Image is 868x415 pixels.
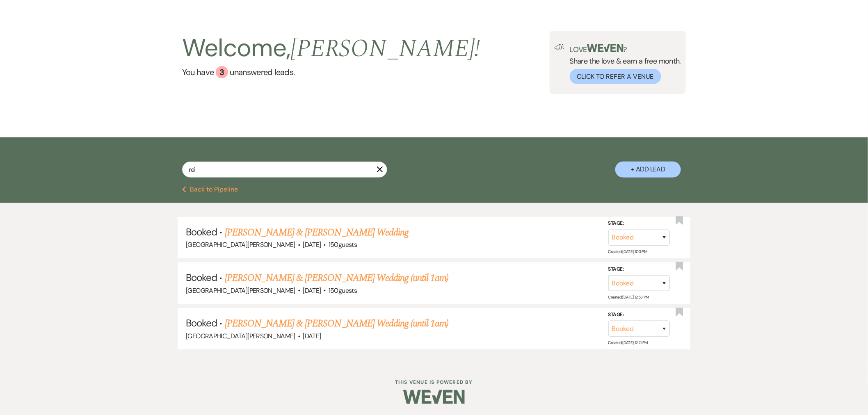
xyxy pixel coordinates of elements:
span: [PERSON_NAME] ! [291,30,480,68]
span: Created: [DATE] 12:21 PM [608,340,648,345]
span: [DATE] [303,286,321,295]
span: [GEOGRAPHIC_DATA][PERSON_NAME] [186,240,295,249]
span: Booked [186,226,217,238]
h2: Welcome, [182,31,480,66]
a: [PERSON_NAME] & [PERSON_NAME] Wedding [225,225,409,240]
span: [GEOGRAPHIC_DATA][PERSON_NAME] [186,332,295,340]
input: Search by name, event date, email address or phone number [182,162,387,178]
img: Weven Logo [403,383,465,411]
a: You have 3 unanswered leads. [182,66,480,78]
span: Booked [186,317,217,329]
label: Stage: [608,265,670,274]
span: [DATE] [303,332,321,340]
span: Booked [186,271,217,284]
span: [GEOGRAPHIC_DATA][PERSON_NAME] [186,286,295,295]
span: 150 guests [329,286,357,295]
span: 150 guests [329,240,357,249]
img: weven-logo-green.svg [587,44,624,52]
button: + Add Lead [615,162,681,178]
span: [DATE] [303,240,321,249]
div: Share the love & earn a free month. [565,44,681,84]
div: 3 [216,66,228,78]
button: Back to Pipeline [182,186,238,193]
a: [PERSON_NAME] & [PERSON_NAME] Wedding (until 1am) [225,271,449,285]
span: Created: [DATE] 12:53 PM [608,294,649,300]
span: Created: [DATE] 1:03 PM [608,249,647,254]
label: Stage: [608,310,670,319]
a: [PERSON_NAME] & [PERSON_NAME] Wedding (until 1am) [225,316,449,331]
button: Click to Refer a Venue [570,69,661,84]
p: Love ? [570,44,681,53]
label: Stage: [608,219,670,228]
img: loud-speaker-illustration.svg [555,44,565,50]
